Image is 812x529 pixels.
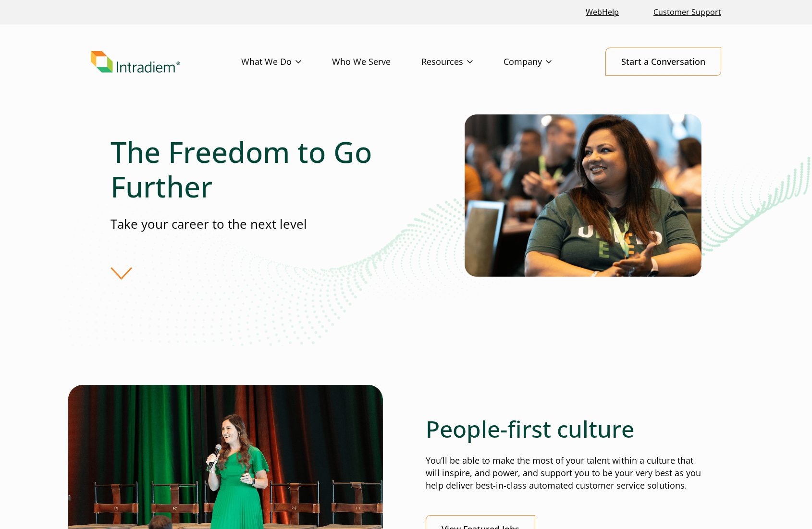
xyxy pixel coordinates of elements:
h2: People-first culture [426,415,701,443]
a: Resources [421,48,504,76]
p: Take your career to the next level [111,215,406,233]
p: You’ll be able to make the most of your talent within a culture that will inspire, and power, and... [426,455,701,492]
h1: The Freedom to Go Further [111,135,406,204]
a: Who We Serve [332,48,421,76]
img: Intradiem [91,51,180,73]
a: Start a Conversation [605,48,721,76]
a: Customer Support [650,2,725,23]
a: Link to homepage of Intradiem [91,51,241,73]
a: What We Do [241,48,332,76]
a: Link opens in a new window [582,2,623,23]
a: Company [504,48,582,76]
